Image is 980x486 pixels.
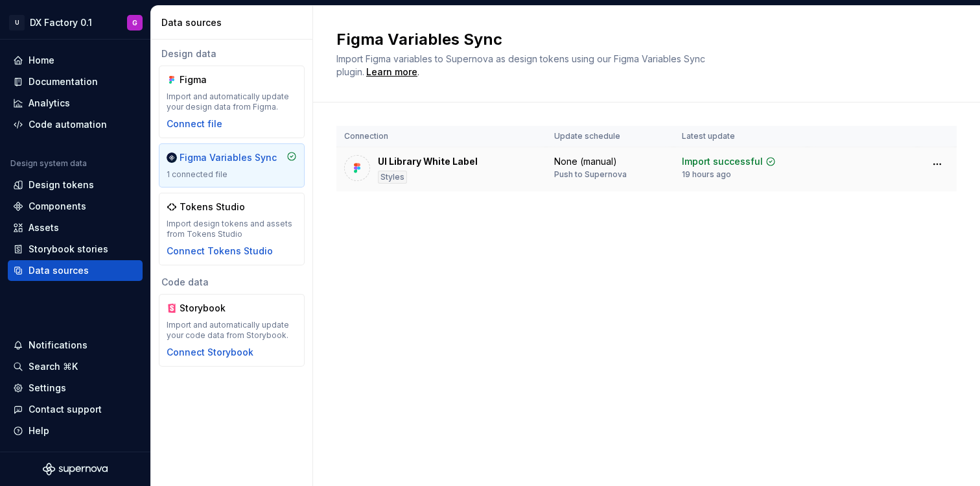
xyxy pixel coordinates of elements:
a: Figma Variables Sync1 connected file [159,143,305,188]
div: Components [29,200,86,213]
span: Import Figma variables to Supernova as design tokens using our Figma Variables Sync plugin. [336,53,708,77]
button: Connect file [167,117,222,130]
a: Tokens StudioImport design tokens and assets from Tokens StudioConnect Tokens Studio [159,193,305,265]
div: Analytics [29,97,70,110]
a: Code automation [8,114,143,135]
div: Code data [159,276,305,289]
a: Home [8,50,143,71]
div: Code automation [29,118,107,131]
div: None (manual) [554,155,617,168]
a: Learn more [366,66,417,79]
div: Help [29,424,49,437]
button: Contact support [8,399,143,420]
div: Import and automatically update your design data from Figma. [167,91,297,112]
th: Update schedule [546,126,674,147]
div: Notifications [29,339,87,352]
div: U [9,15,25,30]
button: Notifications [8,335,143,356]
div: 19 hours ago [682,169,731,180]
div: Figma Variables Sync [180,151,277,164]
div: Styles [378,171,407,184]
a: FigmaImport and automatically update your design data from Figma.Connect file [159,66,305,138]
div: Figma [180,73,242,86]
button: Help [8,420,143,441]
a: Data sources [8,260,143,281]
div: Import successful [682,155,763,168]
button: Connect Tokens Studio [167,245,273,258]
div: Settings [29,382,66,395]
div: Design tokens [29,178,94,191]
div: Import design tokens and assets from Tokens Studio [167,219,297,239]
button: Search ⌘K [8,356,143,377]
svg: Supernova Logo [43,463,108,476]
div: UI Library White Label [378,155,478,168]
div: Data sources [161,16,307,29]
div: Home [29,54,54,67]
div: Import and automatically update your code data from Storybook. [167,320,297,341]
div: Push to Supernova [554,169,627,180]
a: Design tokens [8,175,143,195]
div: Contact support [29,403,102,416]
th: Latest update [674,126,808,147]
div: Tokens Studio [180,200,245,213]
div: Storybook [180,302,242,315]
div: Storybook stories [29,243,108,256]
div: Search ⌘K [29,360,78,373]
a: Assets [8,217,143,238]
div: DX Factory 0.1 [30,16,92,29]
div: Documentation [29,75,98,88]
span: . [364,67,419,77]
div: 1 connected file [167,169,297,180]
a: Settings [8,378,143,398]
a: Components [8,196,143,217]
div: G [132,18,137,28]
div: Data sources [29,264,89,277]
a: Storybook stories [8,239,143,260]
button: UDX Factory 0.1G [3,8,148,36]
div: Design data [159,47,305,60]
a: Documentation [8,71,143,92]
button: Connect Storybook [167,346,253,359]
h2: Figma Variables Sync [336,29,941,50]
a: Analytics [8,93,143,114]
th: Connection [336,126,546,147]
div: Assets [29,221,59,234]
div: Design system data [10,158,87,169]
a: StorybookImport and automatically update your code data from Storybook.Connect Storybook [159,294,305,367]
